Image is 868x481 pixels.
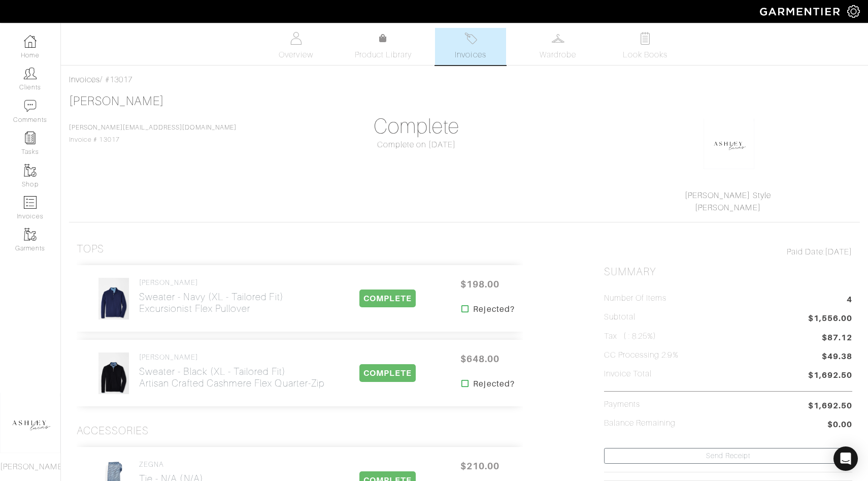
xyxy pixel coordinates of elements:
[260,28,331,65] a: Overview
[69,124,237,143] span: Invoice # 13017
[24,132,37,144] img: reminder-icon-8004d30b9f0a5d33ae49ab947aed9ed385cf756f9e5892f1edd6e32f2345188e.png
[139,291,284,314] h2: Sweater - Navy (XL - Tailored Fit) Excursionist Flex Pullover
[77,243,104,255] h3: Tops
[604,400,640,409] h5: Payments
[24,100,37,112] img: comment-icon-a0a6a9ef722e966f86d9cbdc48e553b5cf19dbc54f86b18d962a5391bc8f6eb6.png
[704,118,754,169] img: okhkJxsQsug8ErY7G9ypRsDh.png
[292,114,541,139] h1: Complete
[24,67,37,80] img: clients-icon-6bae9207a08558b7cb47a8932f037763ab4055f8c8b6bfacd5dc20c3e0201464.png
[449,455,510,477] span: $210.00
[139,278,284,287] h4: [PERSON_NAME]
[604,294,667,303] h5: Number of Items
[69,74,860,86] div: / #13017
[610,28,681,65] a: Look Books
[98,277,129,320] img: wdzrjCPDRgbv5cP7h56wNBCp
[833,446,858,471] div: Open Intercom Messenger
[847,294,852,307] span: 4
[359,290,416,307] span: COMPLETE
[827,419,852,432] span: $0.00
[787,247,825,256] span: Paid Date:
[685,191,771,200] a: [PERSON_NAME] Style
[139,353,324,362] h4: [PERSON_NAME]
[847,5,860,18] img: gear-icon-white-bd11855cb880d31180b6d7d6211b90ccbf57a29d726f0c71d8c61bd08dd39cc2.png
[808,312,852,326] span: $1,556.00
[604,448,852,464] a: Send Receipt
[755,3,847,20] img: garmentier-logo-header-white-b43fb05a5012e4ada735d5af1a66efaba907eab6374d6393d1fbf88cb4ef424d.png
[449,273,510,295] span: $198.00
[139,278,284,314] a: [PERSON_NAME] Sweater - Navy (XL - Tailored Fit)Excursionist Flex Pullover
[822,332,852,344] span: $87.12
[69,75,100,84] a: Invoices
[808,400,852,412] span: $1,692.50
[473,378,514,390] strong: Rejected?
[623,49,668,61] span: Look Books
[540,49,576,61] span: Wardrobe
[695,203,761,212] a: [PERSON_NAME]
[522,28,593,65] a: Wardrobe
[279,49,313,61] span: Overview
[822,350,852,364] span: $49.38
[139,353,324,389] a: [PERSON_NAME] Sweater - Black (XL - Tailored Fit)Artisan Crafted Cashmere Flex Quarter-Zip
[139,366,324,389] h2: Sweater - Black (XL - Tailored Fit) Artisan Crafted Cashmere Flex Quarter-Zip
[355,49,412,61] span: Product Library
[552,32,564,45] img: wardrobe-487a4870c1b7c33e795ec22d11cfc2ed9d08956e64fb3008fe2437562e282088.svg
[77,425,149,437] h3: Accessories
[359,364,416,382] span: COMPLETE
[435,28,506,65] a: Invoices
[98,352,129,395] img: LZFKQhKFCbULyF8ab7JdSw8c
[449,348,510,370] span: $648.00
[24,228,37,241] img: garments-icon-b7da505a4dc4fd61783c78ac3ca0ef83fa9d6f193b1c9dc38574b1d14d53ca28.png
[604,350,679,360] h5: CC Processing 2.9%
[24,164,37,177] img: garments-icon-b7da505a4dc4fd61783c78ac3ca0ef83fa9d6f193b1c9dc38574b1d14d53ca28.png
[604,246,852,258] div: [DATE]
[292,139,541,151] div: Complete on [DATE]
[808,369,852,383] span: $1,692.50
[604,332,657,341] h5: Tax ( : 8.25%)
[69,124,237,131] a: [PERSON_NAME][EMAIL_ADDRESS][DOMAIN_NAME]
[24,35,37,48] img: dashboard-icon-dbcd8f5a0b271acd01030246c82b418ddd0df26cd7fceb0bd07c9910d44c42f6.png
[604,369,652,379] h5: Invoice Total
[348,33,419,61] a: Product Library
[639,32,652,45] img: todo-9ac3debb85659649dc8f770b8b6100bb5dab4b48dedcbae339e5042a72dfd3cc.svg
[604,312,636,322] h5: Subtotal
[473,303,514,315] strong: Rejected?
[24,196,37,209] img: orders-icon-0abe47150d42831381b5fb84f609e132dff9fe21cb692f30cb5eec754e2cba89.png
[604,419,676,428] h5: Balance Remaining
[455,49,486,61] span: Invoices
[604,266,852,278] h2: Summary
[290,32,303,45] img: basicinfo-40fd8af6dae0f16599ec9e87c0ef1c0a1fdea2edbe929e3d69a839185d80c458.svg
[464,32,477,45] img: orders-27d20c2124de7fd6de4e0e44c1d41de31381a507db9b33961299e4e07d508b8c.svg
[69,94,164,108] a: [PERSON_NAME]
[139,460,235,469] h4: ZEGNA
